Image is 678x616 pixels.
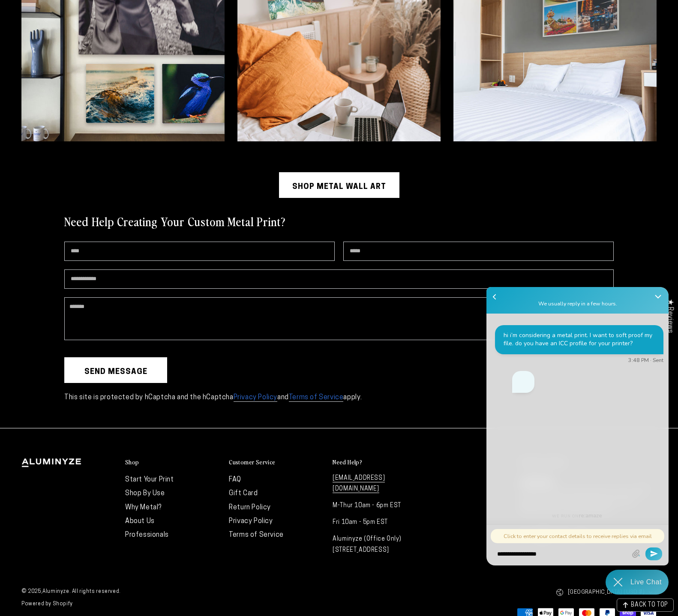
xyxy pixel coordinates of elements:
p: Fri 10am - 5pm EST [333,517,428,528]
a: Start Your Print [125,476,174,483]
p: M-Thur 10am - 6pm EST [333,500,428,511]
a: Aluminyze [42,589,69,594]
h2: Need Help Creating Your Custom Metal Print? [64,213,285,229]
h2: Need Help? [333,458,362,466]
h2: Customer Service [229,458,275,466]
a: Gift Card [229,490,258,497]
a: Privacy Policy [234,394,277,402]
a: Terms of Service [289,394,344,402]
p: This site is protected by hCaptcha and the hCaptcha and apply. [64,392,614,404]
summary: Need Help? [333,458,428,466]
h2: Shop [125,458,139,466]
p: Aluminyze (Office Only) [STREET_ADDRESS] [333,534,428,555]
a: Shop By Use [125,490,165,497]
summary: Customer Service [229,458,324,466]
a: About Us [125,518,155,525]
div: Chat widget toggle [606,570,669,595]
span: BACK TO TOP [631,602,668,608]
a: Why Metal? [125,504,162,511]
iframe: Re:amaze Chat [486,287,669,565]
a: FAQ [229,476,241,483]
a: Privacy Policy [229,518,273,525]
a: Professionals [125,532,169,538]
div: Click to open Judge.me floating reviews tab [662,292,678,340]
a: Terms of Service [229,532,284,538]
a: [EMAIL_ADDRESS][DOMAIN_NAME] [333,475,385,493]
a: Shop Metal Wall Art [279,172,399,198]
a: Return Policy [229,504,271,511]
span: [GEOGRAPHIC_DATA] (USD $) [568,587,645,597]
summary: Shop [125,458,220,466]
button: Send message [64,357,167,383]
button: Close Shoutbox [650,287,666,308]
a: Powered by Shopify [21,601,73,607]
button: [GEOGRAPHIC_DATA] (USD $) [556,583,657,601]
div: Contact Us Directly [630,570,662,595]
small: © 2025, . All rights reserved. [21,586,339,598]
